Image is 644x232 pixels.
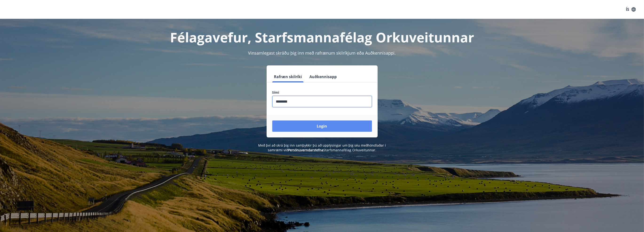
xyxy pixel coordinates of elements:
[272,120,372,132] button: Login
[158,28,486,46] h1: Félagavefur, Starfsmannafélag Orkuveitunnar
[272,90,372,95] label: Sími
[288,148,323,152] a: Persónuverndarstefna
[272,71,304,82] button: Rafræn skilríki
[258,143,386,152] span: Með því að skrá þig inn samþykkir þú að upplýsingar um þig séu meðhöndlaðar í samræmi við Starfsm...
[623,5,638,14] button: ÍS
[308,71,339,82] button: Auðkennisapp
[248,50,396,56] span: Vinsamlegast skráðu þig inn með rafrænum skilríkjum eða Auðkennisappi.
